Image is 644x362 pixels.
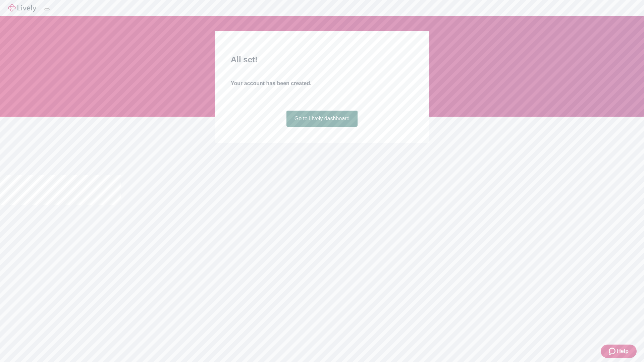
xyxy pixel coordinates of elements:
[231,79,413,87] h4: Your account has been created.
[231,54,413,66] h2: All set!
[601,345,637,358] button: Zendesk support iconHelp
[8,4,36,12] img: Lively
[286,111,358,127] a: Go to Lively dashboard
[617,347,629,355] span: Help
[44,8,50,10] button: Log out
[609,347,617,355] svg: Zendesk support icon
